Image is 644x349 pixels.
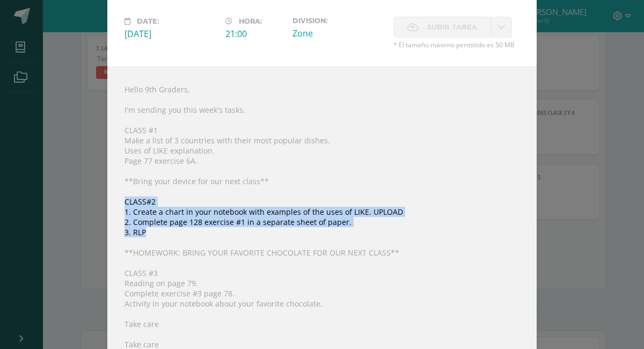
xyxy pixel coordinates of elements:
div: [DATE] [125,28,217,40]
label: Division: [292,17,385,25]
a: La fecha de entrega ha expirado [491,17,512,38]
div: Zone [292,27,385,39]
span: Hora: [239,17,262,25]
label: La fecha de entrega ha expirado [393,17,491,38]
span: Subir tarea [427,17,477,37]
span: * El tamaño máximo permitido es 50 MB [393,40,519,49]
div: 21:00 [225,28,284,40]
span: Date: [137,17,159,25]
